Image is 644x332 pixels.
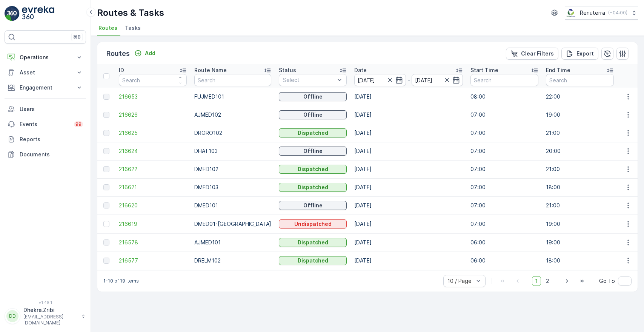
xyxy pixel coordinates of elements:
[106,48,130,59] p: Routes
[191,252,275,270] td: DRELM102
[6,310,18,322] div: DD
[542,106,618,124] td: 19:00
[354,66,367,74] p: Date
[565,9,577,17] img: Screenshot_2024-07-26_at_13.33.01.png
[103,278,139,284] p: 1-10 of 19 items
[294,220,332,228] p: Undispatched
[119,239,187,246] a: 216578
[125,24,141,32] span: Tasks
[119,184,187,191] span: 216621
[298,239,328,246] p: Dispatched
[5,6,20,21] img: logo
[119,147,187,155] span: 216624
[303,111,323,119] p: Offline
[467,252,542,270] td: 06:00
[283,76,335,84] p: Select
[5,306,86,326] button: DDDhekra.Zribi[EMAIL_ADDRESS][DOMAIN_NAME]
[350,233,467,252] td: [DATE]
[103,94,109,100] div: Toggle Row Selected
[561,48,598,60] button: Export
[103,239,109,246] div: Toggle Row Selected
[467,178,542,196] td: 07:00
[22,6,54,21] img: logo_light-DOdMpM7g.png
[467,160,542,178] td: 07:00
[20,69,71,76] p: Asset
[20,151,83,158] p: Documents
[5,117,86,132] a: Events99
[20,54,71,61] p: Operations
[191,160,275,178] td: DMED102
[546,66,570,74] p: End Time
[5,80,86,95] button: Engagement
[350,124,467,142] td: [DATE]
[467,124,542,142] td: 07:00
[467,215,542,233] td: 07:00
[5,132,86,147] a: Reports
[103,166,109,172] div: Toggle Row Selected
[191,88,275,106] td: FUJMED101
[542,142,618,160] td: 20:00
[103,221,109,227] div: Toggle Row Selected
[103,130,109,136] div: Toggle Row Selected
[350,196,467,215] td: [DATE]
[194,66,227,74] p: Route Name
[542,215,618,233] td: 19:00
[467,88,542,106] td: 08:00
[98,24,117,32] span: Routes
[145,49,155,57] p: Add
[191,196,275,215] td: DMED101
[279,201,347,210] button: Offline
[412,74,463,86] input: dd/mm/yyyy
[279,165,347,174] button: Dispatched
[20,105,83,113] p: Users
[5,65,86,80] button: Asset
[350,252,467,270] td: [DATE]
[194,74,271,86] input: Search
[576,50,594,57] p: Export
[191,233,275,252] td: AJMED101
[119,93,187,100] a: 216653
[20,84,71,91] p: Engagement
[542,124,618,142] td: 21:00
[298,257,328,264] p: Dispatched
[5,50,86,65] button: Operations
[103,184,109,190] div: Toggle Row Selected
[191,178,275,196] td: DMED103
[279,183,347,192] button: Dispatched
[542,233,618,252] td: 19:00
[467,196,542,215] td: 07:00
[521,50,554,57] p: Clear Filters
[599,277,615,285] span: Go To
[103,258,109,264] div: Toggle Row Selected
[350,215,467,233] td: [DATE]
[542,88,618,106] td: 22:00
[279,92,347,101] button: Offline
[5,147,86,162] a: Documents
[608,10,627,16] p: ( +04:00 )
[20,136,83,143] p: Reports
[191,215,275,233] td: DMED01-[GEOGRAPHIC_DATA]
[119,129,187,137] a: 216625
[350,160,467,178] td: [DATE]
[119,165,187,173] span: 216622
[565,6,638,20] button: Renuterra(+04:00)
[279,256,347,265] button: Dispatched
[303,93,323,100] p: Offline
[131,49,158,58] button: Add
[191,142,275,160] td: DHAT103
[350,142,467,160] td: [DATE]
[73,34,81,40] p: ⌘B
[580,9,605,17] p: Renuterra
[546,74,614,86] input: Search
[470,66,498,74] p: Start Time
[119,66,124,74] p: ID
[119,111,187,119] span: 216626
[542,160,618,178] td: 21:00
[279,238,347,247] button: Dispatched
[119,257,187,264] a: 216577
[467,106,542,124] td: 07:00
